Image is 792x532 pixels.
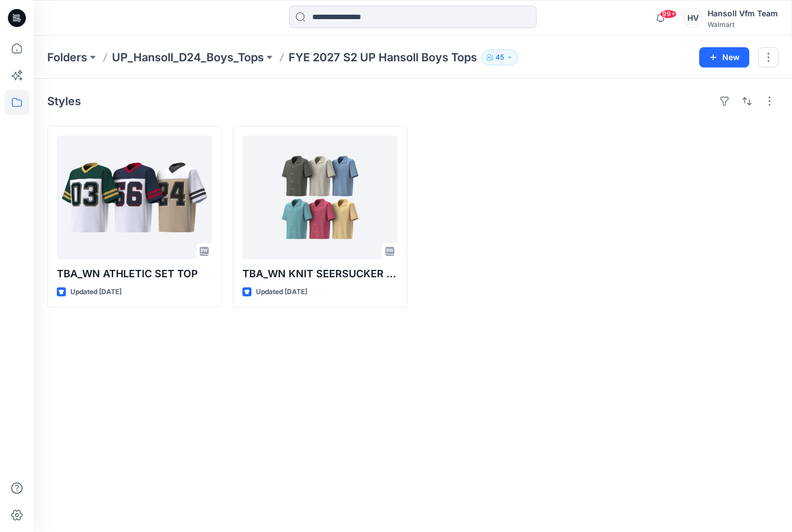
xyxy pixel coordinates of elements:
[708,20,778,29] div: Walmart
[256,286,307,298] p: Updated [DATE]
[496,51,504,64] p: 45
[481,49,518,65] button: 45
[47,49,87,65] a: Folders
[242,266,398,282] p: TBA_WN KNIT SEERSUCKER SET TOP
[683,8,703,28] div: HV
[289,49,477,65] p: FYE 2027 S2 UP Hansoll Boys Tops
[699,47,749,67] button: New
[47,94,81,108] h4: Styles
[660,10,677,19] span: 99+
[708,7,778,20] div: Hansoll Vfm Team
[242,136,398,259] a: TBA_WN KNIT SEERSUCKER SET TOP
[112,49,264,65] a: UP_Hansoll_D24_Boys_Tops
[70,286,121,298] p: Updated [DATE]
[57,266,212,282] p: TBA_WN ATHLETIC SET TOP
[57,136,212,259] a: TBA_WN ATHLETIC SET TOP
